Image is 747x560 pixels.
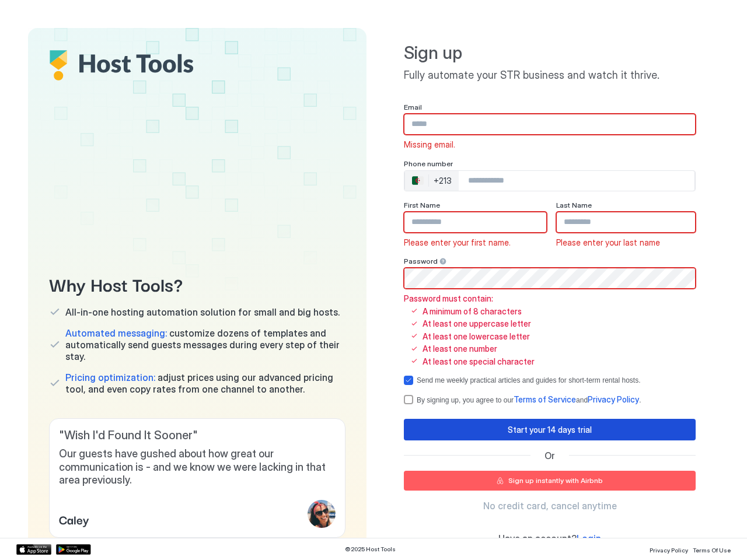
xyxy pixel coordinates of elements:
[650,543,688,555] a: Privacy Policy
[483,500,617,512] span: No credit card, cancel anytime
[423,344,497,354] span: At least one number
[59,428,336,443] span: " Wish I'd Found It Sooner "
[404,268,695,288] input: Input Field
[417,376,641,384] div: Send me weekly practical articles and guides for short-term rental hosts.
[404,139,455,150] span: Missing email.
[59,510,89,528] span: Caley
[459,170,694,191] input: Phone Number input
[65,372,155,383] span: Pricing optimization:
[434,176,452,186] div: +213
[404,471,696,491] button: Sign up instantly with Airbnb
[693,543,731,555] a: Terms Of Use
[508,423,592,436] div: Start your 14 days trial
[56,544,91,555] a: Google Play Store
[544,450,555,461] span: Or
[588,395,639,404] a: Privacy Policy
[308,500,336,528] div: profile
[404,114,695,134] input: Input Field
[508,475,603,486] div: Sign up instantly with Airbnb
[423,356,535,367] span: At least one special character
[417,394,641,405] div: By signing up, you agree to our and .
[404,376,696,385] div: optOut
[405,171,459,191] div: Countries button
[404,69,696,82] span: Fully automate your STR business and watch it thrive.
[404,201,440,209] span: First Name
[49,271,345,297] span: Why Host Tools?
[412,174,424,188] div: 🇩🇿
[577,533,601,544] span: Login
[404,103,422,111] span: Email
[404,212,546,232] input: Input Field
[404,237,511,248] span: Please enter your first name.
[65,372,345,395] span: adjust prices using our advanced pricing tool, and even copy rates from one channel to another.
[404,394,696,405] div: termsPrivacy
[404,257,438,265] span: Password
[588,394,639,404] span: Privacy Policy
[404,42,696,64] span: Sign up
[16,544,51,555] a: App Store
[693,547,731,554] span: Terms Of Use
[65,327,345,362] span: customize dozens of templates and automatically send guests messages during every step of their s...
[65,306,340,318] span: All-in-one hosting automation solution for small and big hosts.
[498,533,577,544] span: Have an account?
[423,331,530,342] span: At least one lowercase letter
[557,212,696,232] input: Input Field
[65,327,167,339] span: Automated messaging:
[404,293,535,304] span: Password must contain:
[345,545,396,553] span: © 2025 Host Tools
[556,201,592,209] span: Last Name
[423,318,531,329] span: At least one uppercase letter
[650,547,688,554] span: Privacy Policy
[404,159,453,168] span: Phone number
[514,394,576,404] span: Terms of Service
[577,533,601,545] a: Login
[12,520,40,548] iframe: Intercom live chat
[404,419,696,440] button: Start your 14 days trial
[514,395,576,404] a: Terms of Service
[423,306,522,317] span: A minimum of 8 characters
[556,237,660,248] span: Please enter your last name
[59,447,336,487] span: Our guests have gushed about how great our communication is - and we know we were lacking in that...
